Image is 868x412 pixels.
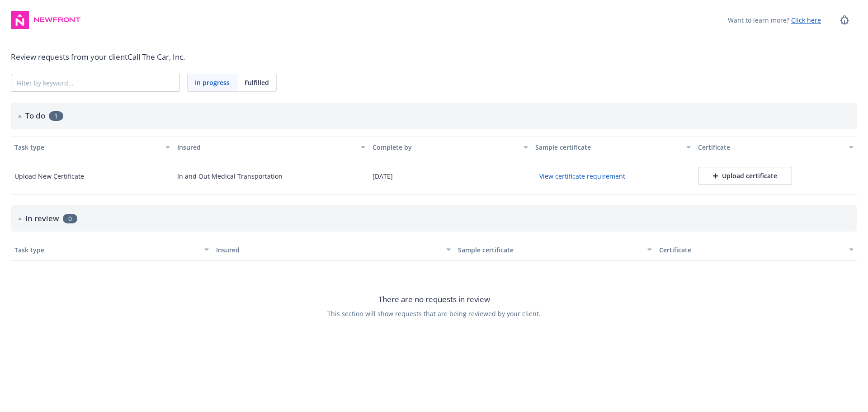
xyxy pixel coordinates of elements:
[11,239,212,260] button: Task type
[212,239,454,260] button: Insured
[535,169,629,183] button: View certificate requirement
[11,11,29,29] img: navigator-logo.svg
[245,78,269,87] span: Fulfilled
[14,245,199,255] div: Task type
[454,239,656,260] button: Sample certificate
[216,245,441,255] div: Insured
[25,110,45,122] h2: To do
[33,15,82,24] img: Newfront Logo
[532,137,694,158] button: Sample certificate
[378,294,490,305] span: There are no requests in review
[14,142,160,152] div: Task type
[698,142,844,152] div: Certificate
[177,142,355,152] div: Insured
[369,137,532,158] button: Complete by
[177,171,283,181] div: In and Out Medical Transportation
[63,214,77,223] span: 0
[373,171,393,181] div: [DATE]
[791,16,821,24] a: Click here
[195,78,230,87] span: In progress
[174,137,369,158] button: Insured
[327,309,541,318] span: This section will show requests that are being reviewed by your client.
[535,142,681,152] div: Sample certificate
[373,142,518,152] div: Complete by
[694,137,857,158] button: Certificate
[698,167,792,185] button: Upload certificate
[728,15,821,25] span: Want to learn more?
[458,245,642,255] div: Sample certificate
[14,171,84,181] div: Upload New Certificate
[659,245,844,255] div: Certificate
[835,11,854,29] a: Report a Bug
[11,51,857,63] div: Review requests from your client Call The Car, Inc.
[49,111,63,121] span: 1
[11,137,174,158] button: Task type
[25,213,59,224] h2: In review
[656,239,857,260] button: Certificate
[713,171,777,180] div: Upload certificate
[11,74,179,91] input: Filter by keyword...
